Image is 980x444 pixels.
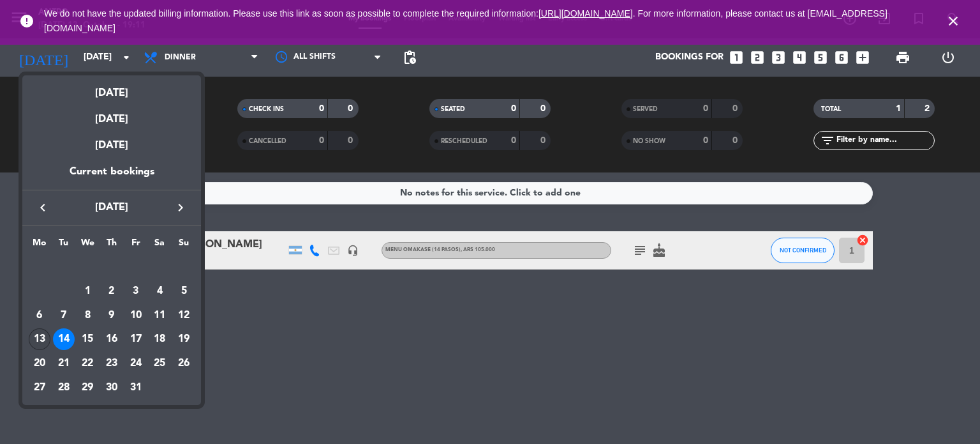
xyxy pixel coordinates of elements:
[29,353,50,374] div: 20
[172,351,196,376] td: October 26, 2025
[101,328,122,350] div: 16
[124,303,148,328] td: October 10, 2025
[148,327,172,351] td: October 18, 2025
[27,351,52,376] td: October 20, 2025
[173,200,188,215] i: keyboard_arrow_right
[172,303,196,328] td: October 12, 2025
[149,328,170,350] div: 18
[173,305,195,326] div: 12
[53,305,75,326] div: 7
[35,200,50,215] i: keyboard_arrow_left
[172,279,196,303] td: October 5, 2025
[77,280,98,302] div: 1
[29,328,50,350] div: 13
[27,236,52,256] th: Monday
[22,164,201,190] div: Current bookings
[29,377,50,399] div: 27
[22,75,201,102] div: [DATE]
[173,353,195,374] div: 26
[125,377,147,399] div: 31
[148,303,172,328] td: October 11, 2025
[75,351,100,376] td: October 22, 2025
[124,279,148,303] td: October 3, 2025
[148,351,172,376] td: October 25, 2025
[100,327,124,351] td: October 16, 2025
[53,353,75,374] div: 21
[125,305,147,326] div: 10
[31,199,54,216] button: keyboard_arrow_left
[100,236,124,256] th: Thursday
[22,102,201,128] div: [DATE]
[101,305,122,326] div: 9
[53,377,75,399] div: 28
[27,255,196,279] td: OCT
[29,305,50,326] div: 6
[100,351,124,376] td: October 23, 2025
[149,353,170,374] div: 25
[101,377,122,399] div: 30
[172,236,196,256] th: Sunday
[27,303,52,328] td: October 6, 2025
[101,280,122,302] div: 2
[100,376,124,400] td: October 30, 2025
[101,353,122,374] div: 23
[52,303,76,328] td: October 7, 2025
[124,236,148,256] th: Friday
[125,280,147,302] div: 3
[75,279,100,303] td: October 1, 2025
[100,303,124,328] td: October 9, 2025
[149,305,170,326] div: 11
[53,328,75,350] div: 14
[124,327,148,351] td: October 17, 2025
[125,353,147,374] div: 24
[77,305,98,326] div: 8
[169,199,192,216] button: keyboard_arrow_right
[100,279,124,303] td: October 2, 2025
[148,236,172,256] th: Saturday
[27,327,52,351] td: October 13, 2025
[125,328,147,350] div: 17
[173,280,195,302] div: 5
[54,199,169,216] span: [DATE]
[75,376,100,400] td: October 29, 2025
[77,377,98,399] div: 29
[148,279,172,303] td: October 4, 2025
[173,328,195,350] div: 19
[75,327,100,351] td: October 15, 2025
[124,351,148,376] td: October 24, 2025
[52,351,76,376] td: October 21, 2025
[52,376,76,400] td: October 28, 2025
[52,236,76,256] th: Tuesday
[22,128,201,164] div: [DATE]
[75,303,100,328] td: October 8, 2025
[172,327,196,351] td: October 19, 2025
[52,327,76,351] td: October 14, 2025
[77,353,98,374] div: 22
[149,280,170,302] div: 4
[124,376,148,400] td: October 31, 2025
[77,328,98,350] div: 15
[75,236,100,256] th: Wednesday
[27,376,52,400] td: October 27, 2025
